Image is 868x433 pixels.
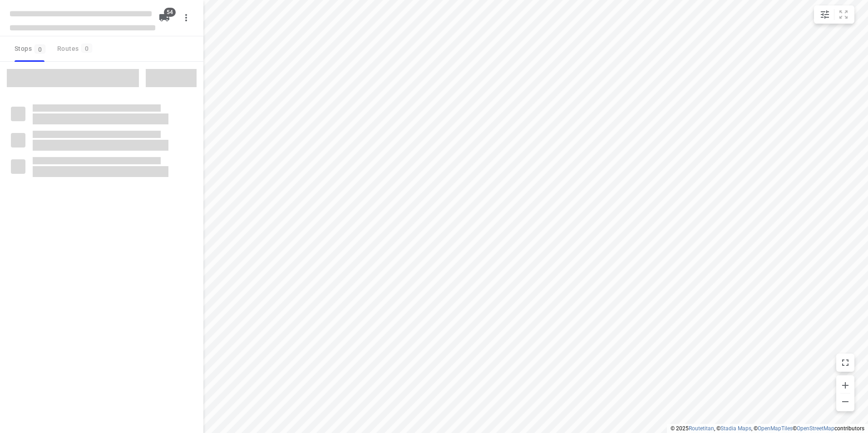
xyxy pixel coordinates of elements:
div: small contained button group [814,5,854,24]
li: © 2025 , © , © © contributors [671,425,864,432]
a: Stadia Maps [720,425,751,432]
a: OpenMapTiles [758,425,793,432]
a: Routetitan [689,425,714,432]
button: Map settings [816,5,834,24]
a: OpenStreetMap [797,425,834,432]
